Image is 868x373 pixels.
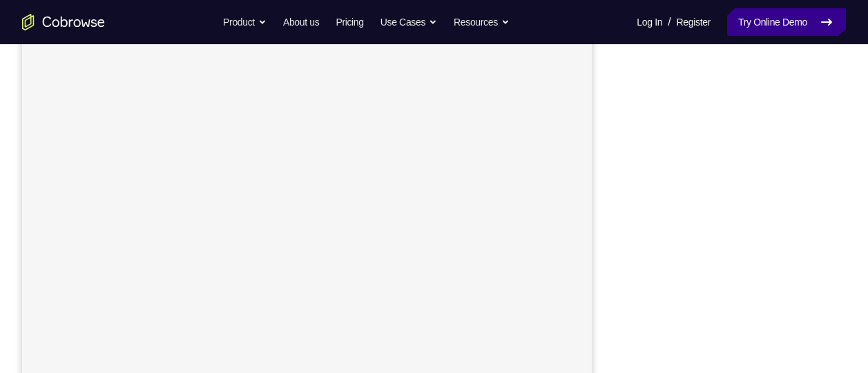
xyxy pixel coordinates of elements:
[637,8,662,36] a: Log In
[336,8,363,36] a: Pricing
[223,8,267,36] button: Product
[668,14,671,30] span: /
[22,14,105,30] a: Go to the home page
[454,8,510,36] button: Resources
[380,8,437,36] button: Use Cases
[283,8,319,36] a: About us
[727,8,846,36] a: Try Online Demo
[677,8,711,36] a: Register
